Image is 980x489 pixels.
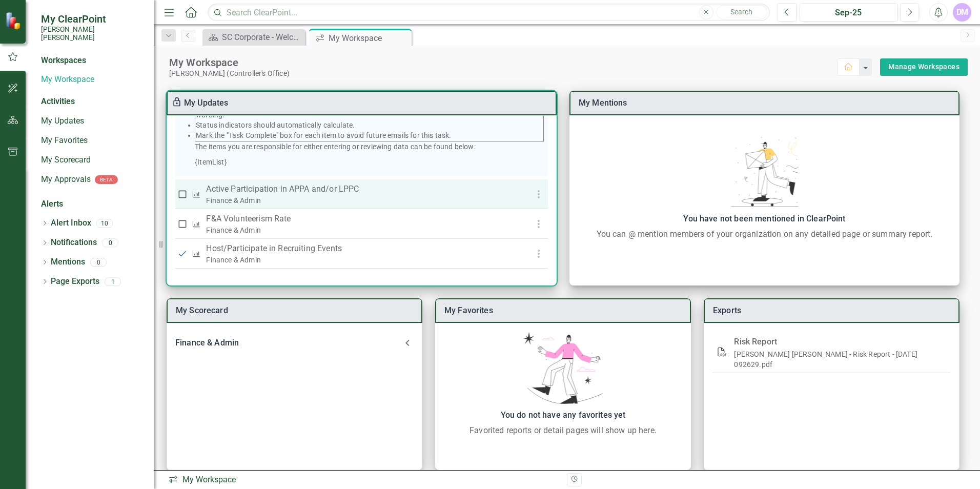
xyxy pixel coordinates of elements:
div: Finance & Admin [206,255,513,265]
div: You do not have any favorites yet [440,408,686,422]
div: My Workspace [329,32,409,45]
p: F&A Volunteerism Rate [206,213,513,225]
a: [PERSON_NAME] [PERSON_NAME] - Risk Report - [DATE] 092629.pdf [734,350,917,369]
div: Finance & Admin [206,225,513,235]
a: Exports [713,305,741,315]
div: My Workspace [168,474,559,486]
a: My Mentions [579,98,627,108]
button: Sep-25 [800,3,897,22]
a: Manage Workspaces [888,60,959,73]
div: Sep-25 [803,7,894,19]
div: Activities [41,96,144,108]
p: Active Participation in APPA and/or LPPC [206,183,513,195]
div: Finance & Admin [167,332,422,354]
div: 1 [105,277,121,286]
small: [PERSON_NAME] [PERSON_NAME] [41,25,144,42]
div: [PERSON_NAME] (Controller's Office) [169,69,837,78]
div: SC Corporate - Welcome to ClearPoint [222,31,302,44]
div: Risk Report [734,335,943,349]
div: To enable drag & drop and resizing, please duplicate this workspace from “Manage Workspaces” [172,97,184,109]
div: Finance & Admin [206,195,513,206]
a: My Updates [184,98,229,108]
a: SC Corporate - Welcome to ClearPoint [205,31,302,44]
div: 10 [96,219,113,228]
img: ClearPoint Strategy [5,12,23,30]
div: You have not been mentioned in ClearPoint [575,212,954,226]
span: My ClearPoint [41,13,144,25]
div: You can @ mention members of your organization on any detailed page or summary report. [575,228,954,240]
div: Alerts [41,198,144,210]
div: BETA [95,175,118,184]
a: My Updates [41,115,144,127]
a: Mentions [51,256,85,268]
button: Search [716,5,767,19]
li: Mark the "Task Complete" box for each item to avoid future emails for this task. [196,130,543,140]
div: split button [880,58,968,76]
a: Notifications [51,237,97,249]
p: {ItemList} [195,157,544,167]
a: My Favorites [41,135,144,147]
p: Host/Participate in Recruiting Events [206,242,513,255]
a: My Scorecard [176,305,228,315]
a: My Favorites [444,305,493,315]
div: Workspaces [41,55,86,67]
div: 0 [90,258,107,267]
a: Alert Inbox [51,217,91,229]
a: Page Exports [51,276,99,288]
a: My Scorecard [41,154,144,166]
li: Status indicators should automatically calculate. [196,120,543,130]
button: DM [953,3,971,22]
input: Search ClearPoint... [208,4,770,22]
div: 0 [102,238,118,247]
button: Manage Workspaces [880,58,968,76]
div: My Workspace [169,56,837,69]
a: My Workspace [41,74,144,86]
div: Favorited reports or detail pages will show up here. [440,424,686,437]
span: Search [730,8,752,16]
div: Finance & Admin [175,336,401,350]
a: My Approvals [41,174,91,186]
p: The items you are responsible for either entering or reviewing data can be found below: [195,141,544,152]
